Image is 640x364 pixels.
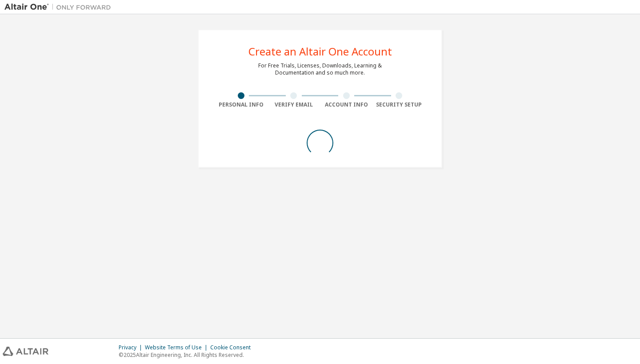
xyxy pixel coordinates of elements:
div: Account Info [320,101,373,108]
img: Altair One [4,3,116,12]
p: © 2025 Altair Engineering, Inc. All Rights Reserved. [119,351,256,359]
div: Privacy [119,344,145,351]
div: Cookie Consent [210,344,256,351]
img: altair_logo.svg [3,347,48,356]
div: Personal Info [215,101,268,108]
div: Verify Email [268,101,320,108]
div: Create an Altair One Account [248,46,392,57]
div: For Free Trials, Licenses, Downloads, Learning & Documentation and so much more. [258,62,382,76]
div: Website Terms of Use [145,344,210,351]
div: Security Setup [373,101,426,108]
